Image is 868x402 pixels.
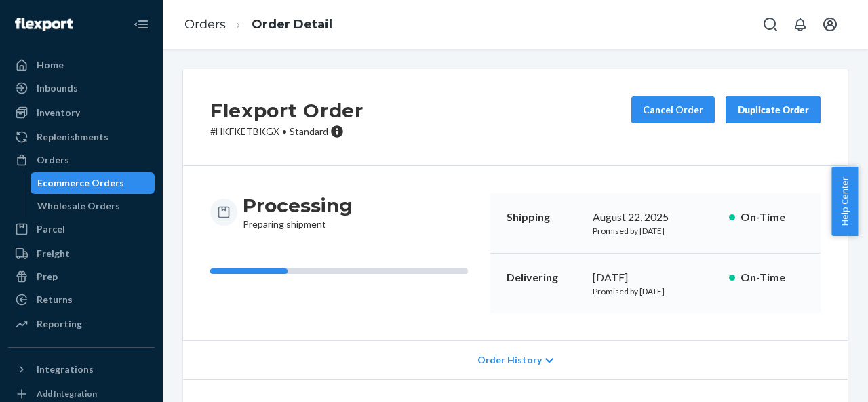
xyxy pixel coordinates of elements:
p: # HKFKETBKGX [210,125,363,138]
div: Returns [37,293,73,306]
div: [DATE] [593,270,718,285]
a: Orders [8,149,155,171]
a: Ecommerce Orders [31,172,155,194]
div: Reporting [37,317,82,331]
div: Home [37,58,64,72]
a: Inbounds [8,77,155,99]
h3: Processing [243,193,353,218]
a: Returns [8,289,155,310]
a: Prep [8,266,155,287]
button: Cancel Order [631,96,715,123]
a: Inventory [8,102,155,123]
a: Home [8,54,155,76]
div: Parcel [37,222,65,236]
div: Freight [37,247,70,260]
div: Replenishments [37,130,108,144]
a: Add Integration [8,386,155,402]
div: Prep [37,270,58,283]
p: Promised by [DATE] [593,225,718,237]
a: Freight [8,243,155,264]
button: Help Center [831,167,858,236]
div: Preparing shipment [243,193,353,231]
a: Orders [184,17,226,32]
a: Replenishments [8,126,155,148]
div: Duplicate Order [737,103,809,117]
div: Integrations [37,363,94,376]
p: On-Time [741,209,804,225]
a: Reporting [8,313,155,335]
div: Orders [37,153,69,167]
button: Open Search Box [757,11,784,38]
button: Duplicate Order [726,96,821,123]
div: August 22, 2025 [593,209,718,225]
p: Shipping [507,209,582,225]
p: Delivering [507,270,582,285]
span: • [282,125,287,137]
p: Promised by [DATE] [593,285,718,297]
h2: Flexport Order [210,96,363,125]
ol: breadcrumbs [174,5,343,45]
div: Wholesale Orders [37,199,120,213]
button: Close Navigation [127,11,155,38]
div: Ecommerce Orders [37,176,124,190]
button: Open account menu [816,11,844,38]
span: Standard [290,125,328,137]
a: Wholesale Orders [31,195,155,217]
div: Inventory [37,106,80,119]
a: Order Detail [252,17,332,32]
p: On-Time [741,270,804,285]
div: Add Integration [37,388,97,399]
div: Inbounds [37,81,78,95]
span: Order History [477,353,542,367]
button: Open notifications [787,11,814,38]
img: Flexport logo [15,18,73,31]
a: Parcel [8,218,155,240]
button: Integrations [8,359,155,380]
